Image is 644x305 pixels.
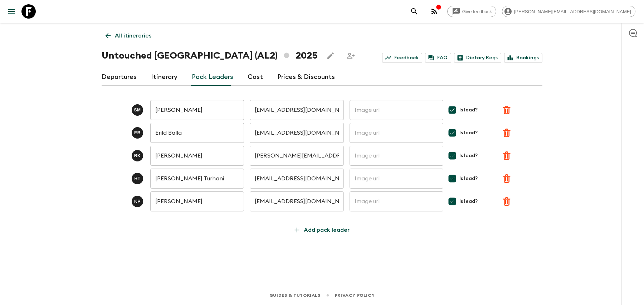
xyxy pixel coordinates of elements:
div: [PERSON_NAME][EMAIL_ADDRESS][DOMAIN_NAME] [502,6,635,17]
button: search adventures [407,4,421,19]
button: menu [4,4,19,19]
p: S M [134,107,141,113]
span: Is lead? [459,129,478,136]
a: Cost [248,69,263,86]
input: Pack leader's full name [150,100,244,120]
span: Is lead? [459,175,478,182]
input: Pack leader's full name [150,123,244,143]
a: Prices & Discounts [277,69,335,86]
input: Image url [350,123,443,143]
input: Pack leader's full name [150,191,244,211]
a: FAQ [425,53,451,63]
input: Pack leader's email address [250,146,343,166]
input: Pack leader's full name [150,146,244,166]
a: Feedback [382,53,422,63]
span: Is lead? [459,106,478,114]
button: Edit this itinerary [323,49,338,63]
span: [PERSON_NAME][EMAIL_ADDRESS][DOMAIN_NAME] [510,9,635,14]
a: Departures [102,69,137,86]
a: Dietary Reqs [454,53,501,63]
input: Pack leader's email address [250,123,343,143]
a: Guides & Tutorials [269,291,321,299]
button: Add pack leader [289,223,355,237]
a: Pack Leaders [192,69,233,86]
input: Image url [350,100,443,120]
p: K P [134,199,141,204]
input: Image url [350,146,443,166]
a: Bookings [504,53,542,63]
h1: Untouched [GEOGRAPHIC_DATA] (AL2) 2025 [102,49,318,63]
a: Itinerary [151,69,177,86]
span: Is lead? [459,152,478,159]
span: Share this itinerary [343,49,358,63]
input: Pack leader's full name [150,169,244,189]
input: Pack leader's email address [250,100,343,120]
a: All itineraries [102,29,155,43]
p: All itineraries [115,31,151,40]
p: R K [134,153,141,159]
input: Image url [350,169,443,189]
p: H T [134,176,140,181]
input: Pack leader's email address [250,191,343,211]
span: Give feedback [458,9,496,14]
input: Pack leader's email address [250,169,343,189]
span: Is lead? [459,198,478,205]
a: Give feedback [447,6,496,17]
p: Add pack leader [304,226,350,234]
a: Privacy Policy [335,291,375,299]
p: E B [134,130,141,136]
input: Image url [350,191,443,211]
